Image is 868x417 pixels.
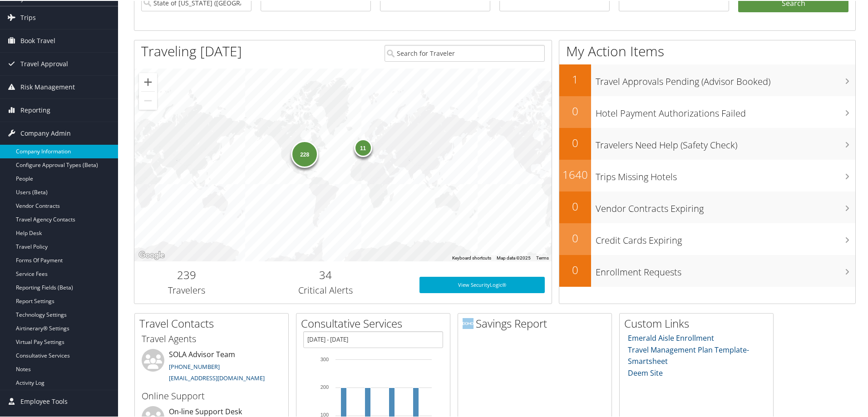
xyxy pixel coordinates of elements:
[291,140,318,167] div: 228
[559,41,855,60] h1: My Action Items
[139,72,157,90] button: Zoom in
[559,103,591,118] h2: 0
[596,197,855,214] h3: Vendor Contracts Expiring
[559,230,591,245] h2: 0
[137,348,286,385] li: SOLA Advisor Team
[559,134,591,150] h2: 0
[559,166,591,182] h2: 1640
[385,44,545,61] input: Search for Traveler
[20,52,68,74] span: Travel Approval
[596,260,855,278] h3: Enrollment Requests
[452,254,491,260] button: Keyboard shortcuts
[142,332,281,344] h3: Travel Agents
[20,75,75,98] span: Risk Management
[628,367,663,377] a: Deem Site
[596,70,855,87] h3: Travel Approvals Pending (Advisor Booked)
[141,266,232,282] h2: 239
[246,266,406,282] h2: 34
[596,102,855,119] h3: Hotel Payment Authorizations Failed
[246,283,406,296] h3: Critical Alerts
[559,71,591,86] h2: 1
[559,64,855,95] a: 1Travel Approvals Pending (Advisor Booked)
[141,41,242,60] h1: Traveling [DATE]
[137,249,167,260] img: Google
[628,344,749,366] a: Travel Management Plan Template- Smartsheet
[559,222,855,254] a: 0Credit Cards Expiring
[419,276,545,292] a: View SecurityLogic®
[141,283,232,296] h3: Travelers
[463,315,612,330] h2: Savings Report
[321,356,329,361] tspan: 300
[142,389,281,402] h3: Online Support
[624,315,773,330] h2: Custom Links
[559,159,855,191] a: 1640Trips Missing Hotels
[20,389,68,412] span: Employee Tools
[354,137,372,156] div: 11
[596,229,855,246] h3: Credit Cards Expiring
[139,91,157,109] button: Zoom out
[20,29,55,51] span: Book Travel
[628,332,714,342] a: Emerald Aisle Enrollment
[20,121,71,144] span: Company Admin
[137,249,167,260] a: Open this area in Google Maps (opens a new window)
[559,95,855,127] a: 0Hotel Payment Authorizations Failed
[596,165,855,182] h3: Trips Missing Hotels
[497,255,531,260] span: Map data ©2025
[559,254,855,286] a: 0Enrollment Requests
[463,317,473,328] img: domo-logo.png
[596,133,855,151] h3: Travelers Need Help (Safety Check)
[559,261,591,277] h2: 0
[536,255,549,260] a: Terms (opens in new tab)
[169,373,265,381] a: [EMAIL_ADDRESS][DOMAIN_NAME]
[20,5,36,28] span: Trips
[301,315,450,330] h2: Consultative Services
[169,362,220,370] a: [PHONE_NUMBER]
[559,191,855,222] a: 0Vendor Contracts Expiring
[559,198,591,213] h2: 0
[321,383,329,389] tspan: 200
[559,127,855,159] a: 0Travelers Need Help (Safety Check)
[20,98,50,121] span: Reporting
[321,411,329,417] tspan: 100
[139,315,288,330] h2: Travel Contacts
